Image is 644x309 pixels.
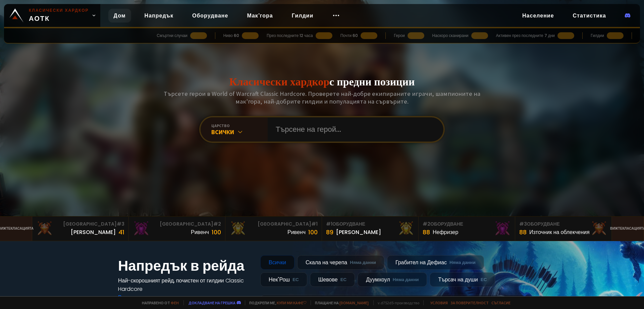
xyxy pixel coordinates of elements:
[340,276,347,283] font: ЕС
[142,300,170,305] font: Направено от
[247,12,273,20] font: Мак'гора
[491,300,511,305] a: Съгласие
[118,228,124,236] font: 41
[610,226,622,231] font: Вижте
[329,74,415,89] font: с предни позиции
[171,300,179,305] font: фен
[381,300,393,305] font: d752d5
[213,221,218,227] font: #
[164,90,480,105] font: Търсете герои в World of Warcraft Classic Hardcore. Проверете най-добре екипираните играчи, шампи...
[225,217,322,241] a: [GEOGRAPHIC_DATA]#1Ривенч100
[121,221,124,227] font: 3
[433,228,458,236] font: Нефризер
[315,300,339,305] font: Плащане на
[258,221,311,227] font: [GEOGRAPHIC_DATA]
[269,259,286,266] font: Всички
[212,228,221,236] font: 100
[331,221,332,227] font: 1
[568,9,611,23] a: Статистика
[524,221,527,227] font: 3
[336,228,381,236] font: [PERSON_NAME]
[114,12,126,20] font: Дом
[63,221,117,227] font: [GEOGRAPHIC_DATA]
[192,12,228,20] font: Оборудване
[118,294,174,301] a: Вижте целия напредък
[29,7,89,13] font: Класически хардкор
[515,217,612,241] a: #3Оборудване88Източник на облекчения
[432,33,469,38] font: Наскоро сканирани
[287,228,306,236] font: Ривенч
[277,300,307,305] a: купи ми кафе
[71,228,116,236] font: [PERSON_NAME]
[393,276,419,283] font: Няма данни
[423,221,427,227] font: #
[326,221,331,227] font: #
[573,12,606,20] font: Статистика
[339,300,369,305] a: [DOMAIN_NAME]
[449,259,476,266] font: Няма данни
[223,33,239,38] font: Ниво 60
[419,217,515,241] a: #2Оборудване88Нефризер
[395,300,419,305] font: производство
[160,221,213,227] font: [GEOGRAPHIC_DATA]
[427,221,430,227] font: 2
[395,259,447,266] font: Грабител на Дефиас
[308,228,318,236] font: 100
[211,123,230,128] font: царство
[145,12,173,20] font: Напредък
[332,221,365,227] font: Оборудване
[430,221,463,227] font: Оборудване
[249,300,276,305] font: Подкрепи ме,
[527,221,560,227] font: Оборудване
[292,276,299,283] font: ЕС
[286,9,319,23] a: Гилдии
[350,259,376,266] font: Няма данни
[118,277,244,293] font: Най-скорошният рейд, почистен от гилдии Classic Hardcore
[311,221,316,227] font: #
[326,228,333,236] font: 89
[519,228,527,236] font: 88
[241,9,278,23] a: Мак'гора
[318,276,338,283] font: Шевове
[517,9,559,23] a: Население
[393,300,395,305] font: -
[306,259,347,266] font: Скала на черепа
[157,33,187,38] font: Смъртни случаи
[340,33,358,38] font: Почти 60
[522,12,554,20] font: Население
[218,221,221,227] font: 2
[272,117,435,142] input: Търсене на герой...
[292,12,314,20] font: Гилдии
[450,300,489,305] a: за поверителност
[366,276,390,283] font: Дуумхоул
[129,217,225,241] a: [GEOGRAPHIC_DATA]#2Ривенч100
[612,217,644,241] a: Вижтекласацията
[189,300,235,305] a: Докладване на грешка
[29,14,50,23] font: АОТК
[267,33,313,38] font: През последните 12 часа
[32,217,129,241] a: [GEOGRAPHIC_DATA]#3[PERSON_NAME]41
[430,300,448,305] a: Условия
[322,217,419,241] a: #1Оборудване89[PERSON_NAME]
[4,4,100,27] a: Класически хардкорАОТК
[211,128,234,136] font: Всички
[191,228,209,236] font: Ривенч
[438,276,478,283] font: Търсач на души
[316,221,318,227] font: 1
[519,221,524,227] font: #
[378,300,381,305] font: v.
[529,228,590,236] font: Източник на облекчения
[269,276,290,283] font: Нек'Рош
[139,9,179,23] a: Напредък
[591,33,604,38] font: Гилдии
[117,221,121,227] font: #
[394,33,405,38] font: Герои
[118,256,245,276] font: Напредък в рейда
[108,9,131,23] a: Дом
